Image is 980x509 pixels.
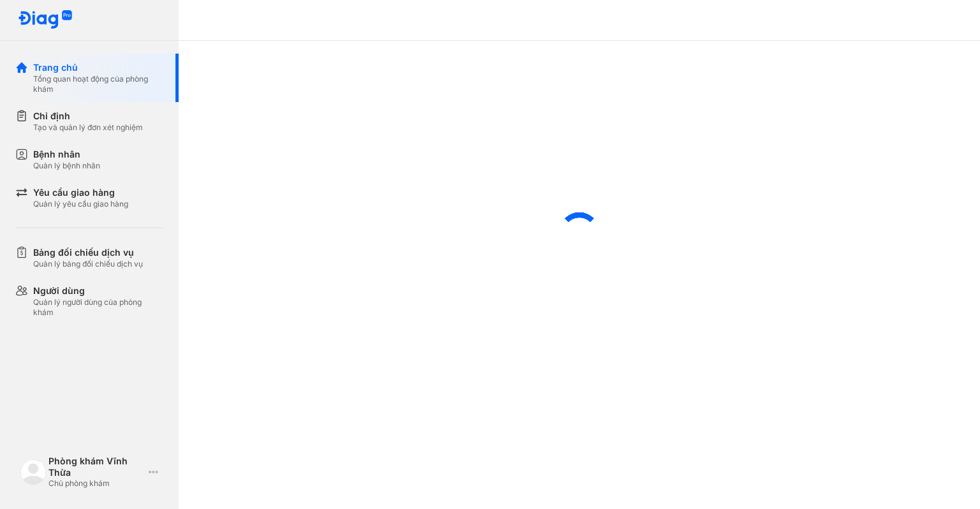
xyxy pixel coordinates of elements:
div: Quản lý bảng đối chiếu dịch vụ [33,259,143,269]
div: Trang chủ [33,61,163,74]
div: Yêu cầu giao hàng [33,186,128,199]
img: logo [18,10,73,30]
div: Bảng đối chiếu dịch vụ [33,246,143,259]
div: Quản lý người dùng của phòng khám [33,297,163,318]
div: Quản lý yêu cầu giao hàng [33,199,128,209]
div: Chỉ định [33,110,143,122]
div: Tổng quan hoạt động của phòng khám [33,74,163,94]
div: Chủ phòng khám [48,478,144,489]
div: Người dùng [33,284,163,297]
img: logo [20,459,46,485]
div: Bệnh nhân [33,148,100,161]
div: Phòng khám Vĩnh Thừa [48,455,144,478]
div: Quản lý bệnh nhân [33,161,100,171]
div: Tạo và quản lý đơn xét nghiệm [33,122,143,133]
